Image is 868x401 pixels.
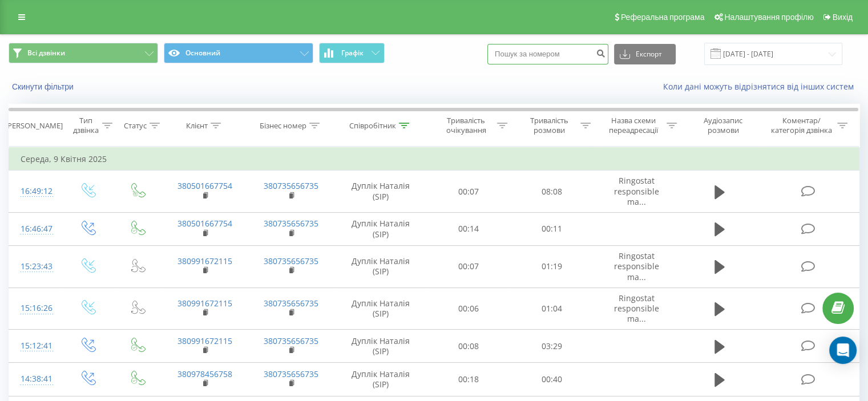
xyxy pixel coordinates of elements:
[427,171,510,213] td: 00:07
[319,43,385,63] button: Графік
[768,116,834,135] div: Коментар/категорія дзвінка
[690,116,757,135] div: Аудіозапис розмови
[9,148,859,171] td: Середа, 9 Квітня 2025
[27,48,65,58] span: Всі дзвінки
[334,287,427,330] td: Дуплік Наталія (SIP)
[427,363,510,396] td: 00:18
[9,82,79,92] button: Скинути фільтри
[264,218,318,229] a: 380735656735
[177,218,232,229] a: 380501667754
[264,335,318,346] a: 380735656735
[427,212,510,245] td: 00:14
[264,180,318,191] a: 380735656735
[177,335,232,346] a: 380991672115
[72,116,99,135] div: Тип дзвінка
[21,335,51,357] div: 15:12:41
[614,175,659,206] span: Ringostat responsible ma...
[510,246,593,288] td: 01:19
[164,43,313,63] button: Основний
[614,293,659,324] span: Ringostat responsible ma...
[334,246,427,288] td: Дуплік Наталія (SIP)
[177,256,232,266] a: 380991672115
[21,218,51,240] div: 16:46:47
[487,44,608,64] input: Пошук за номером
[260,121,306,131] div: Бізнес номер
[663,81,859,92] a: Коли дані можуть відрізнятися вiд інших систем
[427,287,510,330] td: 00:06
[21,297,51,319] div: 15:16:26
[334,212,427,245] td: Дуплік Наталія (SIP)
[334,363,427,396] td: Дуплік Наталія (SIP)
[21,256,51,278] div: 15:23:43
[829,337,857,364] div: Open Intercom Messenger
[264,368,318,379] a: 380735656735
[427,330,510,363] td: 00:08
[21,180,51,202] div: 16:49:12
[427,246,510,288] td: 00:07
[833,13,853,22] span: Вихід
[5,121,63,131] div: [PERSON_NAME]
[349,121,396,131] div: Співробітник
[177,298,232,309] a: 380991672115
[334,171,427,213] td: Дуплік Наталія (SIP)
[510,171,593,213] td: 08:08
[334,330,427,363] td: Дуплік Наталія (SIP)
[520,116,578,135] div: Тривалість розмови
[604,116,664,135] div: Назва схеми переадресації
[438,116,495,135] div: Тривалість очікування
[510,287,593,330] td: 01:04
[341,49,364,57] span: Графік
[9,43,158,63] button: Всі дзвінки
[264,256,318,266] a: 380735656735
[177,180,232,191] a: 380501667754
[177,368,232,379] a: 380978456758
[186,121,208,131] div: Клієнт
[510,363,593,396] td: 00:40
[264,298,318,309] a: 380735656735
[724,13,813,22] span: Налаштування профілю
[614,44,676,64] button: Експорт
[124,121,147,131] div: Статус
[510,212,593,245] td: 00:11
[510,330,593,363] td: 03:29
[21,368,51,390] div: 14:38:41
[614,250,659,282] span: Ringostat responsible ma...
[621,13,705,22] span: Реферальна програма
